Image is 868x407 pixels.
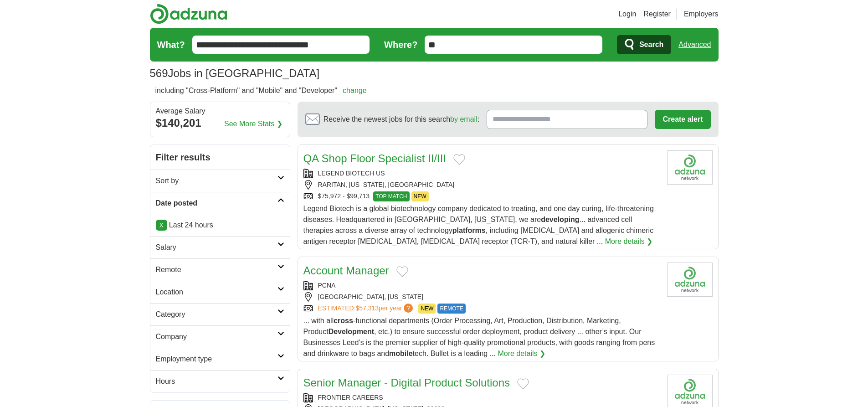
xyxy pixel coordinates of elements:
[303,152,446,165] a: QA Shop Floor Specialist II/III
[303,180,660,190] div: RARITAN, [US_STATE], [GEOGRAPHIC_DATA]
[156,331,277,342] h2: Company
[324,114,479,125] span: Receive the newest jobs for this search :
[150,236,290,258] a: Salary
[643,9,671,20] a: Register
[329,328,374,335] strong: Development
[384,38,417,52] label: Where?
[156,264,277,275] h2: Remote
[396,266,408,277] button: Add to favorite jobs
[150,170,290,192] a: Sort by
[150,192,290,214] a: Date posted
[150,281,290,303] a: Location
[156,198,277,209] h2: Date posted
[150,325,290,348] a: Company
[605,236,653,247] a: More details ❯
[334,317,353,325] strong: cross
[156,354,277,365] h2: Employment type
[541,216,579,223] strong: developing
[303,393,660,402] div: FRONTIER CAREERS
[411,191,429,201] span: NEW
[618,9,636,20] a: Login
[150,67,320,79] h1: Jobs in [GEOGRAPHIC_DATA]
[156,220,167,231] a: X
[150,303,290,325] a: Category
[155,85,367,96] h2: including "Cross-Platform" and "Mobile" and "Developer"
[303,264,389,277] a: Account Manager
[452,227,486,234] strong: platforms
[156,220,284,231] p: Last 24 hours
[157,38,185,52] label: What?
[156,175,277,186] h2: Sort by
[303,191,660,201] div: $75,972 - $99,713
[150,4,227,24] img: Adzuna logo
[303,317,655,357] span: ... with all -functional departments (Order Processing, Art, Production, Distribution, Marketing,...
[156,287,277,298] h2: Location
[318,304,415,314] a: ESTIMATED:$57,313per year?
[150,65,168,82] span: 569
[404,304,413,313] span: ?
[156,242,277,253] h2: Salary
[517,378,529,389] button: Add to favorite jobs
[453,154,465,165] button: Add to favorite jobs
[150,145,290,170] h2: Filter results
[156,309,277,320] h2: Category
[667,150,713,185] img: Company logo
[655,110,710,129] button: Create alert
[303,205,654,245] span: Legend Biotech is a global biotechnology company dedicated to treating, and one day curing, life-...
[303,169,660,178] div: LEGEND BIOTECH US
[498,348,545,359] a: More details ❯
[303,376,510,389] a: Senior Manager - Digital Product Solutions
[224,118,282,129] a: See More Stats ❯
[667,263,713,297] img: Company logo
[418,304,436,314] span: NEW
[156,376,277,387] h2: Hours
[150,348,290,370] a: Employment type
[343,87,367,94] a: change
[678,36,711,54] a: Advanced
[150,370,290,392] a: Hours
[150,258,290,281] a: Remote
[389,350,413,357] strong: mobile
[373,191,409,201] span: TOP MATCH
[639,36,663,54] span: Search
[450,115,478,123] a: by email
[303,292,660,302] div: [GEOGRAPHIC_DATA], [US_STATE]
[437,304,465,314] span: REMOTE
[303,281,660,290] div: PCNA
[617,35,671,54] button: Search
[684,9,719,20] a: Employers
[156,115,284,131] div: $140,201
[156,108,284,115] div: Average Salary
[355,304,379,312] span: $57,313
